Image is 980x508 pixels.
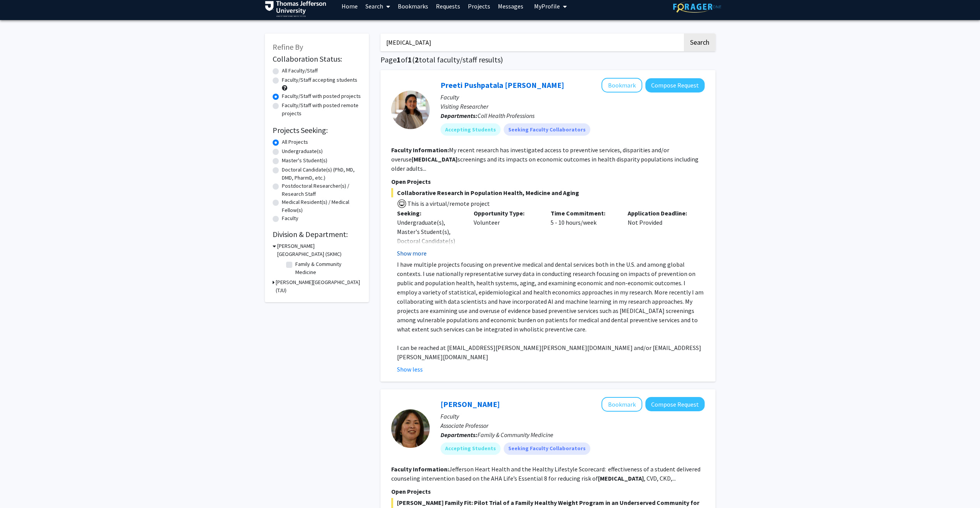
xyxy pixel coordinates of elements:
[282,214,298,222] label: Faculty
[412,155,457,163] b: [MEDICAL_DATA]
[408,55,412,64] span: 1
[391,188,705,197] span: Collaborative Research in Population Health, Medicine and Aging
[391,177,705,186] p: Open Projects
[441,102,705,111] p: Visiting Researcher
[441,412,705,421] p: Faculty
[441,399,500,409] a: [PERSON_NAME]
[391,465,700,482] fg-read-more: Jefferson Heart Health and the Healthy Lifestyle Scorecard: effectiveness of a student delivered ...
[397,365,423,374] button: Show less
[441,80,564,90] a: Preeti Pushpatala [PERSON_NAME]
[397,249,427,258] button: Show more
[273,126,361,135] h2: Projects Seeking:
[474,209,539,218] p: Opportunity Type:
[277,242,361,258] h3: [PERSON_NAME][GEOGRAPHIC_DATA] (SKMC)
[601,397,642,412] button: Add Cynthia Cheng to Bookmarks
[273,54,361,64] h2: Collaboration Status:
[673,1,721,13] img: ForagerOne Logo
[441,123,501,136] mat-chip: Accepting Students
[504,123,590,136] mat-chip: Seeking Faculty Collaborators
[441,431,477,439] b: Departments:
[397,218,462,310] div: Undergraduate(s), Master's Student(s), Doctoral Candidate(s) (PhD, MD, DMD, PharmD, etc.), Postdo...
[282,67,318,75] label: All Faculty/Staff
[282,92,361,100] label: Faculty/Staff with posted projects
[407,200,490,207] span: This is a virtual/remote project
[468,209,545,258] div: Volunteer
[391,465,449,473] b: Faculty Information:
[265,1,327,17] img: Thomas Jefferson University Logo
[504,442,590,455] mat-chip: Seeking Faculty Collaborators
[391,487,705,496] p: Open Projects
[273,42,303,52] span: Refine By
[273,230,361,239] h2: Division & Department:
[282,182,361,198] label: Postdoctoral Researcher(s) / Research Staff
[622,209,699,258] div: Not Provided
[628,209,693,218] p: Application Deadline:
[598,474,644,482] b: [MEDICAL_DATA]
[545,209,622,258] div: 5 - 10 hours/week
[282,147,323,155] label: Undergraduate(s)
[276,278,361,294] h3: [PERSON_NAME][GEOGRAPHIC_DATA] (TJU)
[477,431,553,439] span: Family & Community Medicine
[441,421,705,430] p: Associate Professor
[397,260,705,334] p: I have multiple projects focusing on preventive medical and dental services both in the U.S. and ...
[534,2,560,10] span: My Profile
[380,55,715,64] h1: Page of ( total faculty/staff results)
[397,343,705,362] p: I can be reached at [EMAIL_ADDRESS][PERSON_NAME][PERSON_NAME][DOMAIN_NAME] and/or [EMAIL_ADDRESS]...
[397,209,462,218] p: Seeking:
[6,473,33,502] iframe: Chat
[477,112,534,119] span: Coll Health Professions
[415,55,419,64] span: 2
[295,260,359,276] label: Family & Community Medicine
[282,156,327,165] label: Master's Student(s)
[282,138,308,146] label: All Projects
[282,101,361,118] label: Faculty/Staff with posted remote projects
[441,93,705,102] p: Faculty
[441,112,477,119] b: Departments:
[391,146,449,154] b: Faculty Information:
[397,55,401,64] span: 1
[282,198,361,214] label: Medical Resident(s) / Medical Fellow(s)
[380,34,683,51] input: Search Keywords
[684,34,715,51] button: Search
[391,146,699,172] fg-read-more: My recent research has investigated access to preventive services, disparities and/or overuse scr...
[645,78,705,93] button: Compose Request to Preeti Pushpatala Zanwar
[551,209,616,218] p: Time Commitment:
[601,78,642,93] button: Add Preeti Pushpatala Zanwar to Bookmarks
[282,76,357,84] label: Faculty/Staff accepting students
[282,166,361,182] label: Doctoral Candidate(s) (PhD, MD, DMD, PharmD, etc.)
[645,397,705,411] button: Compose Request to Cynthia Cheng
[441,442,501,455] mat-chip: Accepting Students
